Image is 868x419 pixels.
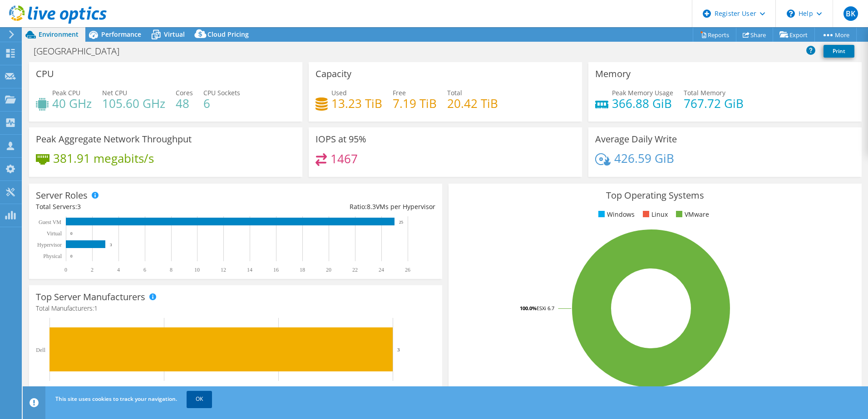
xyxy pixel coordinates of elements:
[91,267,94,273] text: 2
[326,267,331,273] text: 20
[39,30,79,39] span: Environment
[203,88,240,97] span: CPU Sockets
[164,30,185,39] span: Virtual
[612,98,673,108] h4: 366.88 GiB
[367,202,376,211] span: 8.3
[331,98,382,108] h4: 13.23 TiB
[595,134,677,144] h3: Average Daily Write
[447,98,498,108] h4: 20.42 TiB
[787,10,795,18] svg: \n
[684,88,725,97] span: Total Memory
[102,98,165,108] h4: 105.60 GHz
[520,305,537,312] tspan: 100.0%
[595,69,631,79] h3: Memory
[36,134,192,144] h3: Peak Aggregate Network Throughput
[47,230,62,237] text: Virtual
[36,292,145,302] h3: Top Server Manufacturers
[36,202,236,212] div: Total Servers:
[405,267,410,273] text: 26
[102,88,127,97] span: Net CPU
[537,305,554,312] tspan: ESXi 6.7
[330,154,358,164] h4: 1467
[194,267,200,273] text: 10
[203,98,240,108] h4: 6
[36,347,45,353] text: Dell
[64,267,67,273] text: 0
[736,28,773,42] a: Share
[39,219,61,225] text: Guest VM
[393,98,437,108] h4: 7.19 TiB
[393,88,406,97] span: Free
[614,153,674,163] h4: 426.59 GiB
[824,45,854,58] a: Print
[70,254,73,258] text: 0
[36,303,435,313] h4: Total Manufacturers:
[30,46,133,56] h1: [GEOGRAPHIC_DATA]
[52,98,92,108] h4: 40 GHz
[641,209,668,219] li: Linux
[170,267,173,273] text: 8
[331,88,347,97] span: Used
[316,134,366,144] h3: IOPS at 95%
[207,30,249,39] span: Cloud Pricing
[684,98,744,108] h4: 767.72 GiB
[379,267,384,273] text: 24
[399,220,404,224] text: 25
[176,98,193,108] h4: 48
[94,304,98,312] span: 1
[43,253,62,259] text: Physical
[447,88,462,97] span: Total
[117,267,120,273] text: 4
[814,28,857,42] a: More
[247,267,252,273] text: 14
[176,88,193,97] span: Cores
[36,190,88,200] h3: Server Roles
[596,209,635,219] li: Windows
[77,202,81,211] span: 3
[53,153,154,163] h4: 381.91 megabits/s
[674,209,709,219] li: VMware
[455,190,855,200] h3: Top Operating Systems
[316,69,351,79] h3: Capacity
[300,267,305,273] text: 18
[143,267,146,273] text: 6
[36,69,54,79] h3: CPU
[101,30,141,39] span: Performance
[55,395,177,403] span: This site uses cookies to track your navigation.
[52,88,80,97] span: Peak CPU
[221,267,226,273] text: 12
[773,28,815,42] a: Export
[273,267,279,273] text: 16
[110,243,112,247] text: 3
[236,202,435,212] div: Ratio: VMs per Hypervisor
[397,347,400,352] text: 3
[187,391,212,407] a: OK
[37,242,62,248] text: Hypervisor
[70,231,73,236] text: 0
[352,267,358,273] text: 22
[612,88,673,97] span: Peak Memory Usage
[843,6,858,21] span: BK
[693,28,736,42] a: Reports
